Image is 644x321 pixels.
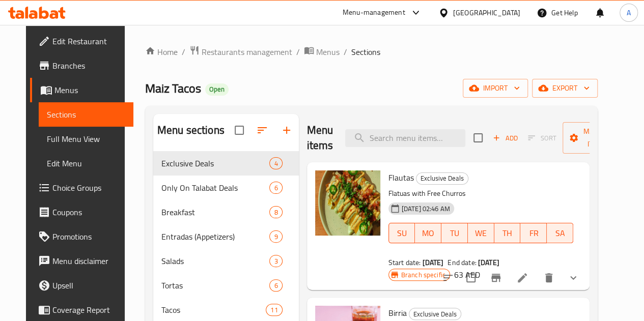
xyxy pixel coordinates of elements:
[471,82,520,95] span: import
[266,305,282,315] span: 11
[567,272,579,284] svg: Show Choices
[571,125,623,151] span: Manage items
[153,273,299,298] div: Tortas6
[547,223,573,243] button: SA
[388,170,414,185] span: Flautas
[351,46,380,58] span: Sections
[532,79,598,98] button: export
[563,122,631,154] button: Manage items
[484,266,508,290] button: Branch-specific-item
[161,157,270,169] span: Exclusive Deals
[436,266,460,290] button: sort-choices
[445,226,464,241] span: TU
[441,223,468,243] button: TU
[467,127,489,149] span: Select section
[270,281,282,290] span: 6
[145,45,598,59] nav: breadcrumb
[540,82,590,95] span: export
[39,151,133,176] a: Edit Menu
[460,267,482,288] span: Select to update
[161,206,270,218] span: Breakfast
[393,226,411,241] span: SU
[316,46,340,58] span: Menus
[153,151,299,176] div: Exclusive Deals4
[491,132,519,144] span: Add
[398,204,454,214] span: [DATE] 02:46 AM
[478,256,499,269] b: [DATE]
[30,78,133,102] a: Menus
[161,304,266,316] span: Tacos
[269,279,282,291] div: items
[39,127,133,151] a: Full Menu View
[453,7,520,18] div: [GEOGRAPHIC_DATA]
[47,157,125,169] span: Edit Menu
[270,256,282,266] span: 3
[229,120,250,141] span: Select all sections
[274,118,299,142] button: Add section
[161,255,270,267] span: Salads
[388,187,573,200] p: Flatuas with Free Churros
[524,226,543,241] span: FR
[205,85,229,94] span: Open
[269,230,282,243] div: items
[54,84,125,96] span: Menus
[202,46,292,58] span: Restaurants management
[52,182,125,194] span: Choice Groups
[30,29,133,53] a: Edit Restaurant
[468,223,494,243] button: WE
[182,46,185,58] li: /
[397,270,450,280] span: Branch specific
[52,35,125,47] span: Edit Restaurant
[447,256,476,269] span: End date:
[269,157,282,169] div: items
[161,230,270,243] span: Entradas (Appetizers)
[388,305,407,320] span: Birria
[345,129,465,147] input: search
[145,77,201,100] span: Maiz Tacos
[463,79,528,98] button: import
[270,208,282,217] span: 8
[270,232,282,242] span: 9
[161,279,270,291] span: Tortas
[416,172,468,184] span: Exclusive Deals
[269,255,282,267] div: items
[30,273,133,298] a: Upsell
[489,130,521,146] button: Add
[415,223,441,243] button: MO
[270,183,282,193] span: 6
[416,172,468,185] div: Exclusive Deals
[52,60,125,72] span: Branches
[498,226,517,241] span: TH
[409,308,461,320] span: Exclusive Deals
[409,308,461,320] div: Exclusive Deals
[153,200,299,224] div: Breakfast8
[296,46,300,58] li: /
[30,200,133,224] a: Coupons
[153,249,299,273] div: Salads3
[627,7,631,18] span: A
[161,182,270,194] span: Only On Talabat Deals
[189,45,292,59] a: Restaurants management
[47,108,125,121] span: Sections
[537,266,561,290] button: delete
[30,224,133,249] a: Promotions
[489,130,521,146] span: Add item
[30,176,133,200] a: Choice Groups
[30,249,133,273] a: Menu disclaimer
[315,170,380,236] img: Flautas
[205,83,229,96] div: Open
[422,256,443,269] b: [DATE]
[494,223,521,243] button: TH
[269,182,282,194] div: items
[388,223,415,243] button: SU
[561,266,585,290] button: show more
[269,206,282,218] div: items
[344,46,347,58] li: /
[47,133,125,145] span: Full Menu View
[250,118,274,142] span: Sort sections
[343,7,405,19] div: Menu-management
